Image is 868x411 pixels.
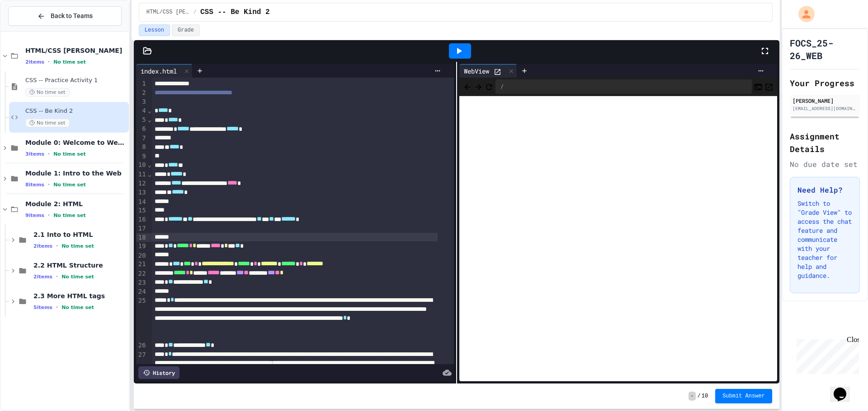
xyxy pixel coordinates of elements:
div: 24 [136,287,147,296]
span: • [56,242,58,249]
h2: Assignment Details [790,130,860,155]
iframe: Web Preview [459,96,777,382]
span: 10 [702,393,708,400]
span: HTML/CSS [PERSON_NAME] [25,46,127,55]
div: 13 [136,188,147,197]
div: 8 [136,143,147,152]
div: My Account [789,4,817,24]
div: WebView [459,64,517,78]
div: 23 [136,278,147,287]
p: Switch to "Grade View" to access the chat feature and communicate with your teacher for help and ... [797,199,852,280]
div: WebView [459,66,494,76]
span: / [193,9,197,16]
span: 3 items [25,151,44,157]
span: Fold line [147,116,152,123]
span: Fold line [147,161,152,168]
span: CSS -- Be Kind 2 [25,107,127,115]
span: Module 0: Welcome to Web Development [25,139,127,147]
span: • [48,181,50,188]
div: Chat with us now!Close [4,4,62,57]
div: 10 [136,161,147,170]
div: 1 [136,79,147,88]
span: CSS -- Practice Activity 1 [25,77,127,84]
button: Submit Answer [715,389,772,403]
div: 17 [136,224,147,233]
div: 12 [136,179,147,188]
span: Module 1: Intro to the Web [25,169,127,177]
span: • [48,212,50,219]
div: 15 [136,206,147,215]
span: No time set [53,182,86,188]
span: • [56,304,58,311]
span: Fold line [147,107,152,114]
div: 3 [136,97,147,106]
div: 22 [136,269,147,278]
span: 2.1 Into to HTML [33,231,127,239]
span: Back [463,81,472,92]
span: • [48,58,50,65]
span: 5 items [33,305,52,310]
span: CSS -- Be Kind 2 [200,7,270,18]
button: Refresh [485,81,494,92]
span: 2.3 More HTML tags [33,292,127,300]
span: 2 items [25,59,44,65]
span: No time set [61,274,94,280]
div: 6 [136,125,147,134]
button: Back to Teams [8,6,122,26]
h3: Need Help? [797,185,852,195]
span: Fold line [147,171,152,178]
span: 9 items [25,212,44,218]
span: Back to Teams [51,11,93,21]
div: index.html [136,64,193,78]
span: 2 items [33,274,52,280]
div: [PERSON_NAME] [793,97,857,105]
span: No time set [53,151,86,157]
button: Lesson [139,24,170,36]
iframe: chat widget [793,336,859,374]
span: • [56,273,58,280]
div: 14 [136,198,147,207]
h2: Your Progress [790,77,860,89]
span: / [698,393,701,400]
div: 20 [136,251,147,260]
button: Console [754,81,763,92]
div: 11 [136,170,147,179]
span: No time set [53,212,86,218]
div: [EMAIL_ADDRESS][DOMAIN_NAME] [793,105,857,112]
span: 8 items [25,182,44,188]
div: 4 [136,106,147,115]
span: Submit Answer [722,393,765,400]
div: 7 [136,134,147,143]
div: 21 [136,260,147,269]
div: 16 [136,215,147,224]
span: No time set [25,88,70,97]
div: 2 [136,88,147,97]
div: / [495,79,752,94]
span: No time set [53,59,86,65]
span: Module 2: HTML [25,200,127,208]
div: 27 [136,351,147,396]
div: No due date set [790,159,860,170]
div: 25 [136,296,147,342]
span: No time set [25,119,70,127]
span: No time set [61,243,94,249]
div: 9 [136,152,147,161]
div: 19 [136,242,147,251]
span: No time set [61,305,94,310]
button: Open in new tab [764,81,774,92]
div: index.html [136,66,181,76]
div: 18 [136,233,147,242]
div: History [138,366,179,379]
div: 26 [136,341,147,350]
span: Forward [474,81,483,92]
h1: FOCS_25-26_WEB [790,37,860,62]
iframe: chat widget [830,375,859,402]
span: • [48,150,50,157]
button: Grade [172,24,200,36]
div: 5 [136,115,147,125]
span: 2 items [33,243,52,249]
span: 2.2 HTML Structure [33,261,127,269]
span: HTML/CSS Campbell [146,9,190,16]
span: - [689,392,695,401]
